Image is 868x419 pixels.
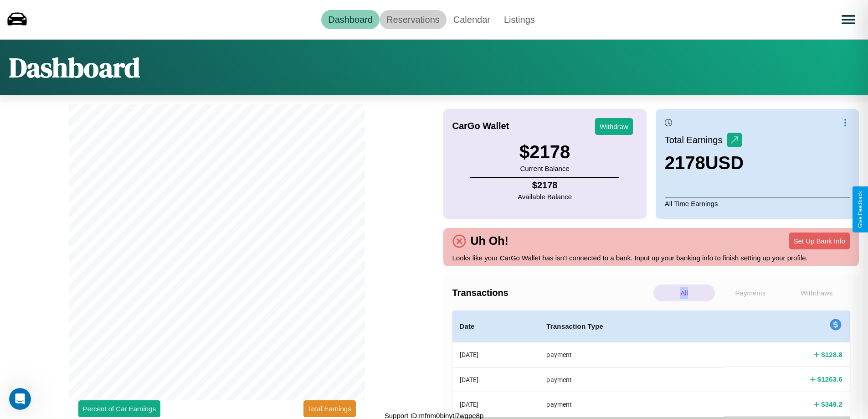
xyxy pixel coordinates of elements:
th: [DATE] [452,367,539,392]
p: Withdraws [786,285,847,301]
h1: Dashboard [9,49,140,86]
h4: $ 349.2 [821,399,842,409]
p: Total Earnings [665,132,727,148]
h4: Transaction Type [546,321,716,332]
div: Give Feedback [857,191,863,228]
th: payment [539,342,724,367]
h3: 2178 USD [665,153,744,173]
th: [DATE] [452,342,539,367]
th: payment [539,392,724,417]
p: All Time Earnings [665,197,850,210]
h4: $ 128.8 [821,350,842,359]
button: Withdraw [595,118,633,135]
h3: $ 2178 [519,142,570,162]
th: payment [539,367,724,392]
button: Percent of Car Earnings [78,400,160,417]
iframe: Intercom live chat [9,388,31,410]
h4: CarGo Wallet [452,121,509,131]
p: Available Balance [518,191,572,203]
p: All [653,285,715,301]
h4: Transactions [452,288,651,298]
button: Open menu [836,7,861,32]
p: Looks like your CarGo Wallet has isn't connected to a bank. Input up your banking info to finish ... [452,252,850,264]
button: Set Up Bank Info [789,233,850,249]
h4: Date [460,321,532,332]
p: Payments [719,285,781,301]
a: Listings [497,10,542,29]
a: Dashboard [321,10,380,29]
button: Total Earnings [303,400,356,417]
a: Calendar [447,10,497,29]
h4: $ 2178 [518,180,572,191]
a: Reservations [380,10,447,29]
h4: $ 1263.6 [817,374,842,384]
h4: Uh Oh! [466,234,513,248]
th: [DATE] [452,392,539,417]
p: Current Balance [519,162,570,175]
